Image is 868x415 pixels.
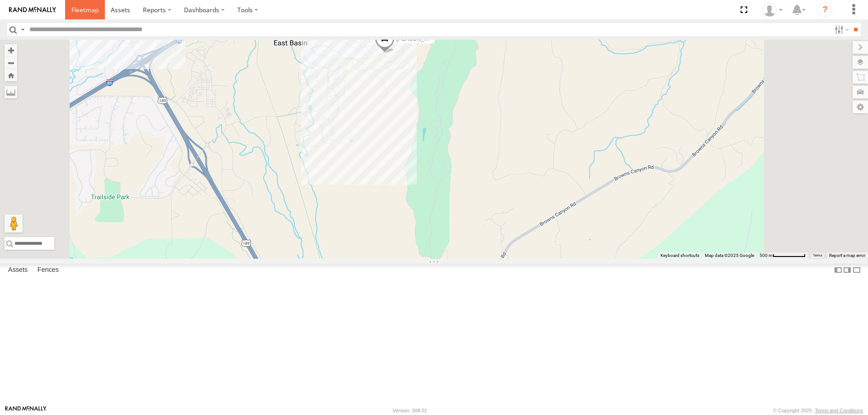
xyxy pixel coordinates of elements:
[818,3,832,17] i: ?
[393,408,427,413] div: Version: 308.01
[759,3,786,17] div: Allen Bauer
[852,264,861,277] label: Hide Summary Table
[759,253,773,258] span: 500 m
[831,23,850,36] label: Search Filter Options
[853,101,868,113] label: Map Settings
[5,86,17,98] label: Measure
[5,56,17,69] button: Zoom out
[4,264,32,276] label: Assets
[843,264,852,277] label: Dock Summary Table to the Right
[834,264,843,277] label: Dock Summary Table to the Left
[5,44,17,56] button: Zoom in
[773,408,863,413] div: © Copyright 2025 -
[19,23,26,36] label: Search Query
[829,253,865,258] a: Report a map error
[33,264,63,276] label: Fences
[5,69,17,81] button: Zoom Home
[660,252,699,259] button: Keyboard shortcuts
[757,252,808,259] button: Map Scale: 500 m per 69 pixels
[5,406,47,415] a: Visit our Website
[705,253,754,258] span: Map data ©2025 Google
[813,254,822,257] a: Terms (opens in new tab)
[815,408,863,413] a: Terms and Conditions
[9,7,56,13] img: rand-logo.svg
[5,214,23,233] button: Drag Pegman onto the map to open Street View
[396,36,470,42] span: [PERSON_NAME] -2017 F150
